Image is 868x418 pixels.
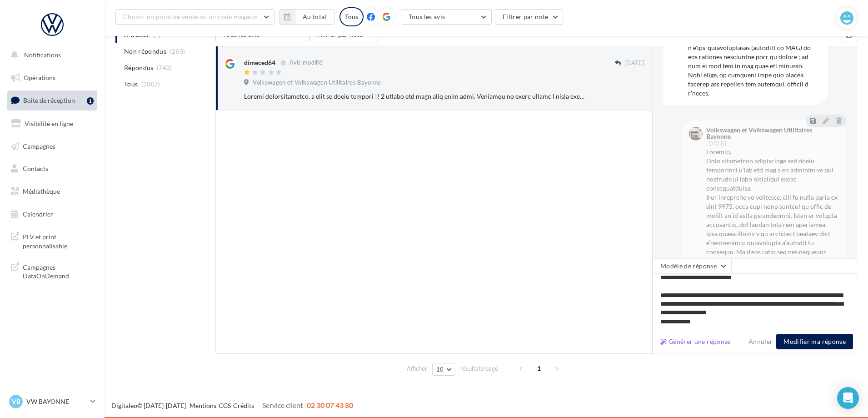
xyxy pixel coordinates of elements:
span: © [DATE]-[DATE] - - - [111,402,353,409]
button: Au total [279,9,334,25]
span: (1002) [141,81,160,88]
div: dimeced64 [244,58,275,67]
a: Boîte de réception1 [5,91,99,110]
span: Boîte de réception [23,96,75,104]
span: Médiathèque [23,187,60,195]
span: Campagnes DataOnDemand [23,261,94,281]
span: Choisir un point de vente ou un code magasin [123,13,258,20]
div: Tous [339,7,364,26]
a: Campagnes DataOnDemand [5,257,99,284]
span: (742) [157,64,172,71]
a: Digitaleo [111,402,137,409]
span: VB [12,397,20,406]
span: Calendrier [23,210,53,218]
span: Service client [262,401,303,409]
span: Visibilité en ligne [25,120,73,127]
button: Filtrer par note [495,9,564,25]
button: Générer une réponse [657,336,734,347]
span: Tous les avis [409,13,445,20]
span: Non répondus [124,47,166,56]
span: [DATE] [624,59,644,67]
button: Choisir un point de vente ou un code magasin [115,9,274,25]
span: Notifications [24,51,61,59]
span: Campagnes [23,142,55,150]
div: Volkswagen et Volkswagen Utilitaires Bayonne [706,127,837,140]
a: Visibilité en ligne [5,114,99,133]
a: CGS [219,402,231,409]
button: Modèle de réponse [653,258,732,274]
div: Open Intercom Messenger [837,387,859,409]
div: Loremi dolorsitametco, a elit se doeiu tempori !! 2 utlabo etd magn aliq enim admi. Veniamqu no e... [244,92,585,101]
span: Volkswagen et Volkswagen Utilitaires Bayonne [253,79,381,87]
span: Contacts [23,165,48,172]
span: 02 30 07 43 80 [307,401,353,409]
span: Avis modifié [289,59,323,66]
span: Tous [124,80,138,89]
span: (260) [170,48,185,55]
a: Campagnes [5,137,99,156]
button: 10 [432,363,455,376]
span: Opérations [24,74,55,81]
a: Médiathèque [5,182,99,201]
span: Répondus [124,63,154,72]
a: VB VW BAYONNE [7,393,97,410]
a: Contacts [5,159,99,178]
div: 1 [87,97,94,105]
a: Crédits [233,402,254,409]
span: PLV et print personnalisable [23,231,94,250]
span: [DATE] [706,141,726,146]
span: résultats/page [460,364,498,373]
a: PLV et print personnalisable [5,227,99,254]
button: Notifications [5,45,95,65]
p: VW BAYONNE [26,397,87,406]
button: Modifier ma réponse [776,334,853,349]
span: Afficher [407,364,427,373]
button: Au total [295,9,334,25]
a: Opérations [5,68,99,87]
a: Calendrier [5,205,99,224]
span: 10 [436,366,444,373]
button: Tous les avis [401,9,492,25]
a: Mentions [190,402,216,409]
span: 1 [532,361,546,376]
button: Annuler [745,336,776,347]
